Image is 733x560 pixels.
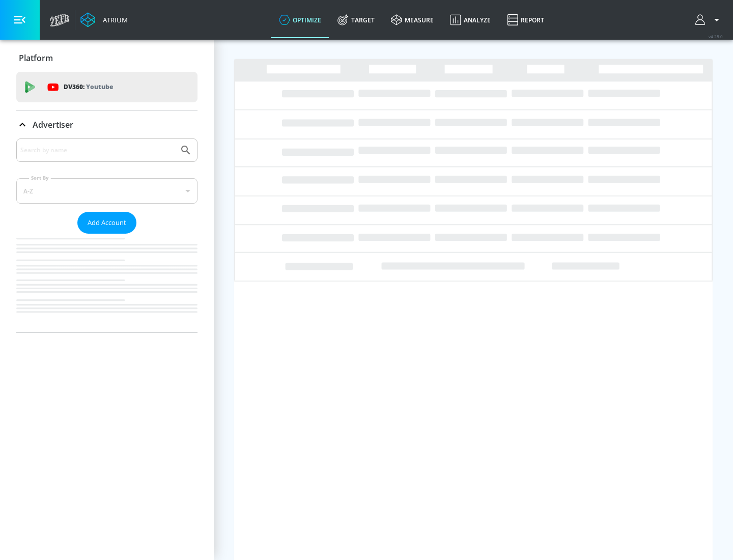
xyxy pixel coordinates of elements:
span: v 4.28.0 [709,34,723,39]
div: Platform [16,44,198,72]
p: Youtube [86,81,113,92]
div: Advertiser [16,138,198,332]
div: Atrium [99,15,128,24]
a: Atrium [80,12,128,27]
a: Analyze [442,2,499,38]
p: Advertiser [33,119,73,130]
a: Report [499,2,552,38]
span: Add Account [88,217,126,229]
label: Sort By [29,175,51,181]
div: A-Z [16,178,198,204]
div: Advertiser [16,110,198,139]
a: measure [383,2,442,38]
input: Search by name [20,144,175,157]
p: DV360: [64,81,113,93]
p: Platform [19,52,53,64]
a: Target [329,2,383,38]
div: DV360: Youtube [16,72,198,102]
button: Add Account [77,212,136,234]
a: optimize [271,2,329,38]
nav: list of Advertiser [16,234,198,332]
